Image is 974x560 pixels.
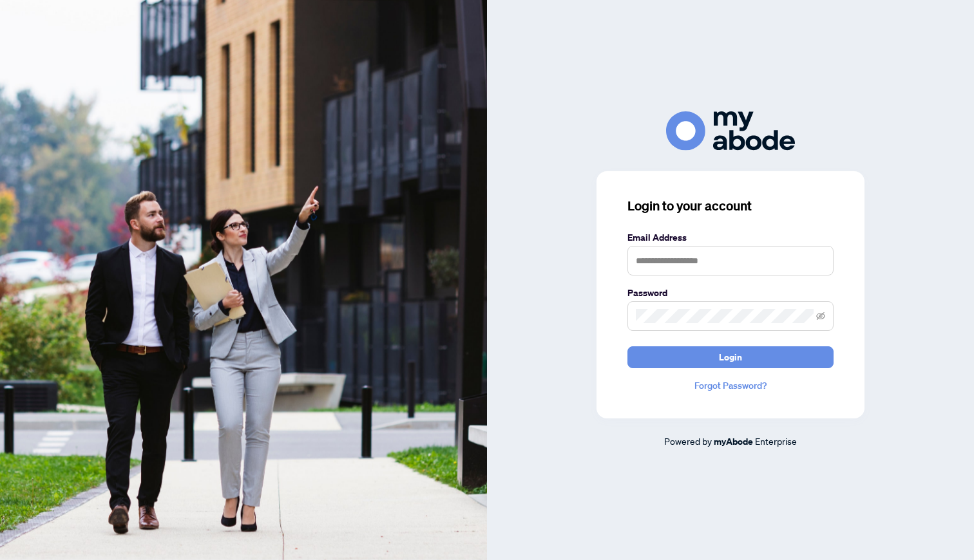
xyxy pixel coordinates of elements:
span: eye-invisible [816,312,825,321]
label: Password [627,286,834,300]
a: Forgot Password? [627,378,834,393]
label: Email Address [627,230,834,245]
img: ma-logo [666,111,795,151]
h3: Login to your account [627,197,834,215]
a: myAbode [714,434,753,449]
button: Login [627,346,834,368]
span: Login [719,347,742,368]
span: Enterprise [755,435,797,447]
span: Powered by [664,435,712,447]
